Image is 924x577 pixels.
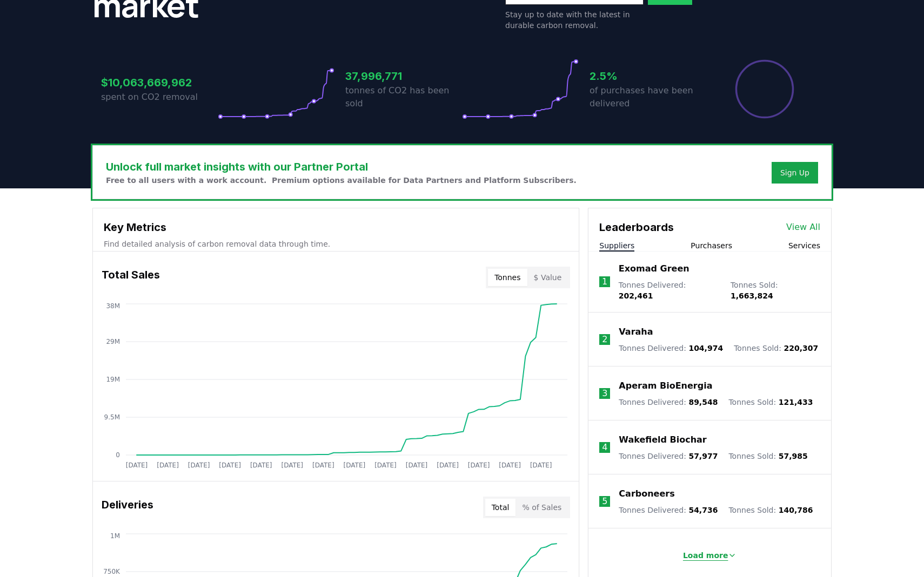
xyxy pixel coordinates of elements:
a: Sign Up [780,167,809,178]
span: 104,974 [688,344,723,352]
tspan: [DATE] [468,461,490,469]
tspan: [DATE] [499,461,521,469]
button: $ Value [527,269,568,286]
p: tonnes of CO2 has been sold [345,84,462,110]
h3: $10,063,669,962 [101,74,218,91]
div: Percentage of sales delivered [734,59,795,119]
h3: 2.5% [590,68,706,84]
tspan: [DATE] [219,461,241,469]
p: Tonnes Delivered : [619,505,718,515]
p: Stay up to date with the latest in durable carbon removal. [505,9,644,31]
h3: Unlock full market insights with our Partner Portal [106,159,577,175]
button: Load more [674,545,746,566]
button: Tonnes [488,269,527,286]
p: Tonnes Delivered : [619,280,720,301]
tspan: [DATE] [188,461,210,469]
p: Tonnes Sold : [734,343,818,354]
tspan: [DATE] [281,461,303,469]
button: Services [788,240,820,251]
tspan: [DATE] [374,461,397,469]
span: 89,548 [688,398,718,406]
p: Tonnes Sold : [728,505,813,515]
p: Tonnes Delivered : [619,397,718,408]
p: 2 [602,333,607,346]
tspan: 9.5M [104,413,120,421]
span: 220,307 [784,344,818,352]
h3: Leaderboards [599,219,674,235]
a: View All [786,221,820,234]
h3: Deliveries [102,497,153,518]
a: Wakefield Biochar [619,433,706,446]
a: Exomad Green [619,262,689,275]
p: Load more [683,550,728,561]
tspan: 750K [103,568,120,575]
h3: Total Sales [102,267,160,288]
tspan: [DATE] [530,461,552,469]
tspan: [DATE] [250,461,272,469]
p: Tonnes Sold : [728,451,807,461]
p: Tonnes Delivered : [619,451,718,461]
a: Aperam BioEnergia [619,379,712,392]
tspan: 1M [110,532,120,540]
tspan: 29M [106,338,120,345]
button: Sign Up [772,162,818,184]
p: 5 [602,495,607,508]
tspan: [DATE] [437,461,459,469]
p: Tonnes Delivered : [619,343,723,354]
p: 4 [602,441,607,454]
tspan: [DATE] [406,461,428,469]
p: of purchases have been delivered [590,84,706,110]
a: Varaha [619,325,653,338]
tspan: 19M [106,376,120,383]
p: spent on CO2 removal [101,91,218,104]
span: 54,736 [688,506,718,514]
span: 140,786 [779,506,813,514]
p: Free to all users with a work account. Premium options available for Data Partners and Platform S... [106,175,577,186]
h3: Key Metrics [104,219,568,235]
button: Suppliers [599,240,634,251]
button: % of Sales [515,499,568,516]
span: 202,461 [619,291,653,300]
button: Purchasers [691,240,732,251]
button: Total [485,499,516,516]
p: Find detailed analysis of carbon removal data through time. [104,239,568,249]
p: 1 [602,275,607,288]
a: Carboneers [619,487,674,500]
tspan: [DATE] [344,461,366,469]
span: 57,985 [779,452,808,460]
tspan: [DATE] [157,461,179,469]
span: 1,663,824 [731,291,773,300]
p: 3 [602,387,607,400]
p: Tonnes Sold : [731,280,820,301]
span: 57,977 [688,452,718,460]
tspan: [DATE] [126,461,148,469]
h3: 37,996,771 [345,68,462,84]
p: Tonnes Sold : [728,397,813,408]
tspan: 38M [106,302,120,310]
tspan: [DATE] [312,461,334,469]
span: 121,433 [779,398,813,406]
tspan: 0 [116,451,120,459]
